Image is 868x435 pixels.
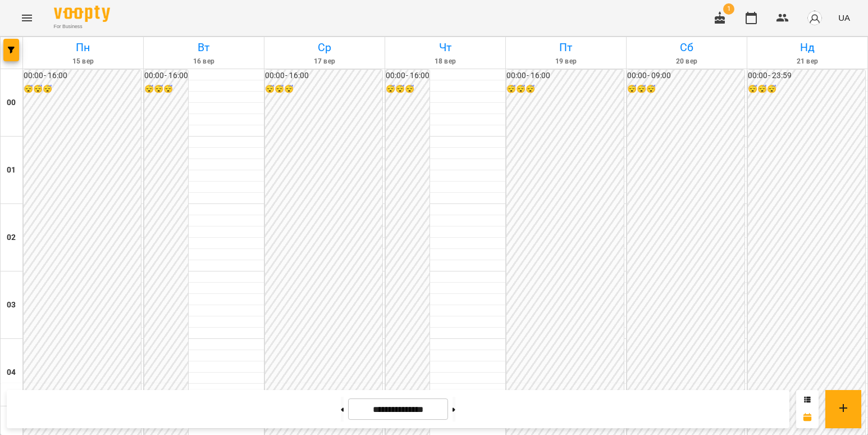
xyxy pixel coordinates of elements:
[628,39,745,56] h6: Сб
[265,70,382,82] h6: 00:00 - 16:00
[25,39,141,56] h6: Пн
[723,3,734,15] span: 1
[748,83,865,96] h6: 😴😴😴
[748,70,865,82] h6: 00:00 - 23:59
[266,56,383,67] h6: 17 вер
[7,232,16,244] h6: 02
[749,39,866,56] h6: Нд
[7,97,16,109] h6: 00
[506,70,624,82] h6: 00:00 - 16:00
[627,70,744,82] h6: 00:00 - 09:00
[386,70,430,82] h6: 00:00 - 16:00
[387,56,504,67] h6: 18 вер
[54,6,110,22] img: Voopty Logo
[144,83,188,96] h6: 😴😴😴
[834,7,855,28] button: UA
[628,56,745,67] h6: 20 вер
[7,299,16,311] h6: 03
[508,39,624,56] h6: Пт
[7,164,16,176] h6: 01
[749,56,866,67] h6: 21 вер
[386,83,430,96] h6: 😴😴😴
[265,83,382,96] h6: 😴😴😴
[266,39,383,56] h6: Ср
[145,39,262,56] h6: Вт
[145,56,262,67] h6: 16 вер
[144,70,188,82] h6: 00:00 - 16:00
[7,366,16,379] h6: 04
[838,12,850,24] span: UA
[25,56,141,67] h6: 15 вер
[627,83,744,96] h6: 😴😴😴
[387,39,504,56] h6: Чт
[506,83,624,96] h6: 😴😴😴
[54,23,110,30] span: For Business
[24,70,141,82] h6: 00:00 - 16:00
[508,56,624,67] h6: 19 вер
[24,83,141,96] h6: 😴😴😴
[13,4,40,31] button: Menu
[807,10,823,26] img: avatar_s.png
